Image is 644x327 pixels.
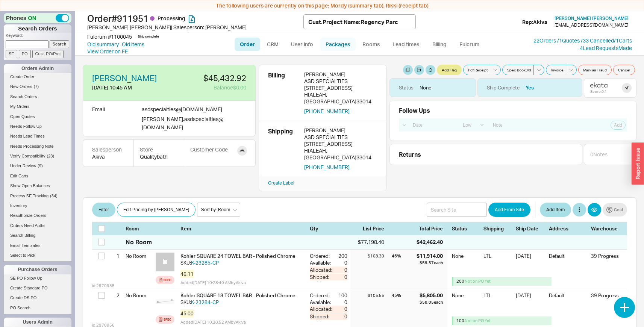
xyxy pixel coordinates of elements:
[268,71,298,115] div: Billing
[454,38,485,51] a: Fulcrum
[502,65,534,75] button: Spec Book3/3
[180,319,304,325] div: Added [DATE] 10:28:52 AM by Akiva
[4,24,71,33] h1: Search Orders
[340,259,347,266] div: 0
[4,318,71,327] div: Users Admin
[4,13,71,23] div: Phones
[549,253,586,266] div: Default
[110,250,120,262] div: 1
[334,313,347,320] div: 0
[4,265,71,274] div: Purchase Orders
[10,163,36,168] span: Under Review
[357,38,385,51] a: Rooms
[50,40,70,48] input: Search
[156,276,174,284] a: Spec
[87,13,303,24] h1: Order # 911951
[191,299,219,305] a: K-23284-CP
[110,289,120,302] div: 2
[334,306,347,312] div: 0
[268,127,298,171] div: Shipping
[334,292,347,299] div: 100
[4,212,71,220] a: Reauthorize Orders
[387,38,425,51] a: Lead times
[98,205,109,214] span: Filter
[516,292,544,306] div: [DATE]
[488,203,530,217] button: Add From Site
[4,242,71,250] a: Email Templates
[180,309,194,318] span: 45.00
[426,38,453,51] a: Billing
[468,67,488,73] span: Pdf Receipt
[92,153,124,160] div: Akiva
[304,71,377,78] div: [PERSON_NAME]
[399,150,579,159] div: Returns
[417,238,443,246] div: $42,462.40
[4,182,71,190] a: Show Open Balances
[4,284,71,292] a: Create Standard PO
[4,64,71,73] div: Orders Admin
[495,205,524,214] span: Add From Site
[340,299,347,306] div: 0
[10,194,48,198] span: Process SE Tracking
[190,146,228,153] div: Customer Code
[38,163,42,168] span: ( 9 )
[304,127,377,134] div: [PERSON_NAME]
[2,2,642,9] div: The following users are currently on this page:
[507,67,531,73] span: Spec Book 3 / 3
[591,292,621,299] div: 39 Progress
[409,120,457,130] input: Date
[4,142,71,150] a: Needs Processing Note
[392,253,415,259] div: 45 %
[555,15,629,21] span: [PERSON_NAME] [PERSON_NAME]
[4,123,71,130] a: Needs Follow Up
[350,225,384,232] div: List Price
[310,292,334,299] div: Ordered:
[92,74,157,82] a: [PERSON_NAME]
[4,73,71,81] a: Create Order
[180,225,307,232] div: Item
[465,318,491,323] span: Not on PO Yet
[92,283,115,289] span: id: 2970955
[310,306,334,312] div: Allocated:
[92,84,168,91] div: [DATE] 10:45 AM
[334,274,347,280] div: 0
[126,250,153,262] div: No Room
[10,124,42,129] span: Needs Follow Up
[603,203,627,216] button: Cost
[310,313,334,320] div: Shipped:
[304,91,377,105] div: HIALEAH , [GEOGRAPHIC_DATA] 33014
[392,292,418,299] div: 45 %
[6,50,17,58] input: SE
[191,260,219,266] a: K-23285-CP
[142,106,222,112] span: asdspecialties @ [DOMAIN_NAME]
[483,225,511,232] div: Shipping
[611,121,626,130] button: Add
[4,294,71,302] a: Create DS PO
[614,122,622,128] span: Add
[452,253,479,266] div: None
[304,108,350,115] button: [PHONE_NUMBER]
[618,67,630,73] span: Cancel
[533,37,614,44] a: 22Orders /1Quotes /33 Cancelled
[4,152,71,160] a: Verify Compatibility(23)
[591,253,621,259] div: 39 Progress
[330,2,429,9] span: Mordy (summary tab), Rikki (receipt tab)
[350,238,384,246] div: $77,198.40
[28,14,36,22] span: ON
[92,105,105,114] div: Email
[156,253,174,271] img: no_photo
[590,89,608,94] div: Score: 0.1
[417,260,443,266] div: $59.57 each
[117,203,195,217] button: Edit Pricing by [PERSON_NAME]
[310,253,334,259] div: Ordered:
[427,203,487,217] input: Search Site
[526,84,534,91] button: Yes
[334,253,347,259] div: 200
[546,65,566,75] button: Invoice
[10,144,54,148] span: Needs Processing Note
[180,260,191,266] span: SKU:
[268,180,294,186] a: Create Label
[4,162,71,170] a: Under Review(9)
[483,292,511,306] div: LTL
[549,292,586,306] div: Default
